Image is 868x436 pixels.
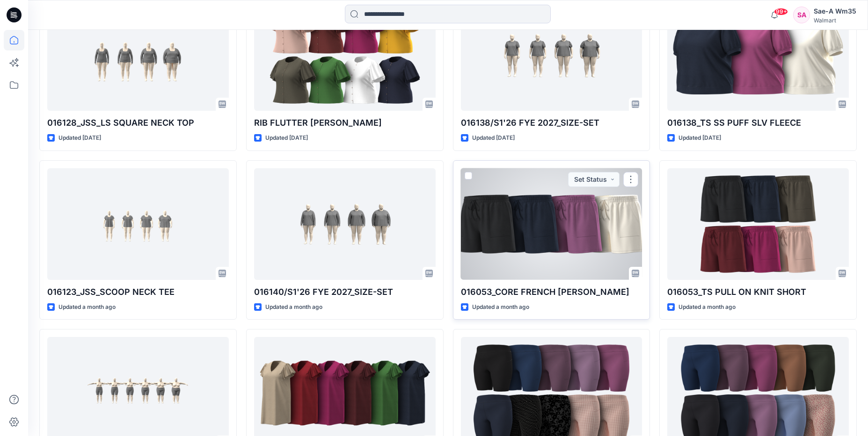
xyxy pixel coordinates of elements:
div: Walmart [814,17,856,24]
a: 016053_CORE FRENCH TERRY [461,168,642,280]
p: RIB FLUTTER [PERSON_NAME] [254,116,436,129]
p: 016140/S1'26 FYE 2027_SIZE-SET [254,286,436,299]
p: 016138/S1'26 FYE 2027_SIZE-SET [461,116,642,129]
p: 016138_TS SS PUFF SLV FLEECE [667,116,849,129]
a: 016053_TS PULL ON KNIT SHORT [667,168,849,280]
p: 016053_CORE FRENCH [PERSON_NAME] [461,286,642,299]
p: Updated [DATE] [678,133,721,143]
a: 016140/S1'26 FYE 2027_SIZE-SET [254,168,436,280]
p: Updated a month ago [265,302,322,312]
div: SA [793,7,810,23]
p: Updated a month ago [472,302,529,312]
p: 016128_JSS_LS SQUARE NECK TOP [47,116,229,129]
p: 016123_JSS_SCOOP NECK TEE [47,286,229,299]
p: Updated a month ago [678,302,736,312]
a: 016123_JSS_SCOOP NECK TEE [47,168,229,280]
p: Updated [DATE] [58,133,101,143]
p: Updated [DATE] [472,133,515,143]
p: Updated [DATE] [265,133,308,143]
div: Sae-A Wm35 [814,6,856,17]
span: 99+ [774,8,788,15]
p: 016053_TS PULL ON KNIT SHORT [667,286,849,299]
p: Updated a month ago [58,302,116,312]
